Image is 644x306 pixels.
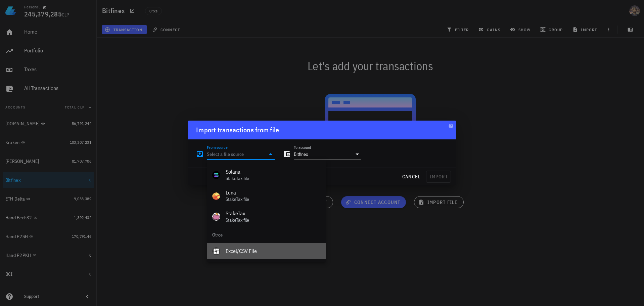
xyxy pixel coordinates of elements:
[226,210,321,217] div: StakeTax
[226,176,321,181] div: StakeTax file
[226,196,321,202] div: StakeTax file
[402,174,421,180] span: cancel
[207,227,326,243] div: Otros
[226,169,321,175] div: Solana
[226,189,321,196] div: Luna
[207,145,228,150] label: From source
[226,217,321,223] div: StakeTax file
[226,248,321,254] div: Excel/CSV File
[207,149,265,160] input: Select a file source
[294,145,311,150] label: To account
[196,125,279,135] div: Import transactions from file
[399,171,424,183] button: cancel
